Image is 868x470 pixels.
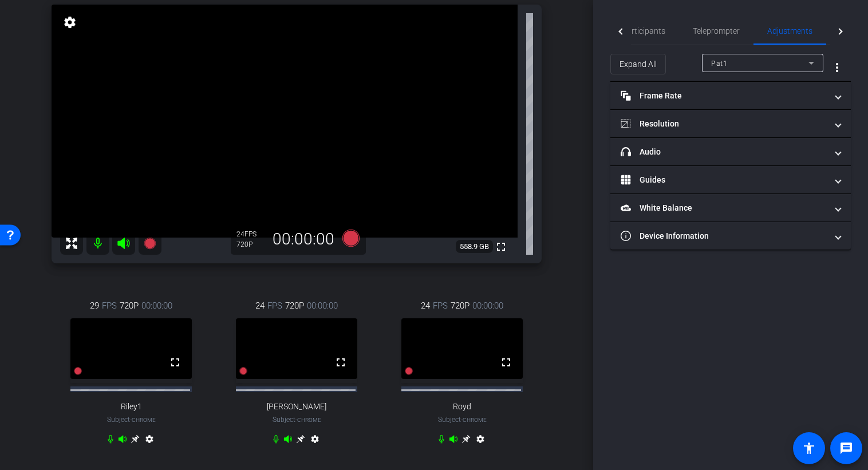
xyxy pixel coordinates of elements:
mat-panel-title: Audio [621,146,827,158]
mat-expansion-panel-header: Device Information [610,222,851,250]
span: 720P [120,299,139,312]
span: Subject [107,414,156,425]
mat-expansion-panel-header: Audio [610,138,851,165]
div: 00:00:00 [265,230,342,249]
span: Adjustments [767,27,812,35]
span: Subject [438,414,487,425]
span: Subject [273,414,321,425]
span: FPS [433,299,448,312]
span: Expand All [620,53,657,75]
mat-icon: fullscreen [499,356,513,369]
mat-icon: settings [143,435,156,448]
span: 00:00:00 [141,299,172,312]
span: - [461,416,463,424]
mat-expansion-panel-header: Guides [610,166,851,193]
button: Expand All [610,54,666,74]
span: 00:00:00 [307,299,338,312]
span: Chrome [463,417,487,423]
mat-panel-title: Device Information [621,230,827,242]
mat-expansion-panel-header: Frame Rate [610,82,851,109]
span: 29 [90,299,99,312]
div: 24 [236,230,265,239]
mat-panel-title: White Balance [621,202,827,214]
mat-icon: message [839,441,853,455]
span: [PERSON_NAME] [267,402,326,412]
div: 720P [236,240,265,249]
mat-icon: fullscreen [494,240,508,254]
mat-icon: accessibility [802,441,816,455]
mat-expansion-panel-header: White Balance [610,194,851,222]
span: - [130,416,132,424]
span: Participants [622,27,665,35]
span: 558.9 GB [456,240,493,254]
mat-expansion-panel-header: Resolution [610,110,851,137]
mat-panel-title: Guides [621,174,827,186]
mat-icon: settings [308,435,322,448]
mat-panel-title: Frame Rate [621,90,827,102]
mat-icon: settings [62,15,78,29]
span: Chrome [132,417,156,423]
span: 24 [421,299,430,312]
mat-icon: settings [474,435,487,448]
mat-icon: fullscreen [334,356,348,369]
span: Teleprompter [693,27,740,35]
span: Royd [453,402,471,412]
button: More Options for Adjustments Panel [823,54,851,81]
span: FPS [102,299,117,312]
span: Pat1 [711,60,727,68]
span: 720P [451,299,469,312]
mat-icon: fullscreen [168,356,182,369]
span: FPS [244,230,257,238]
span: 00:00:00 [472,299,503,312]
span: Chrome [297,417,321,423]
span: Riley1 [121,402,142,412]
span: 720P [285,299,304,312]
span: - [295,416,297,424]
span: 24 [255,299,265,312]
span: FPS [267,299,282,312]
mat-panel-title: Resolution [621,118,827,130]
mat-icon: more_vert [830,61,844,74]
